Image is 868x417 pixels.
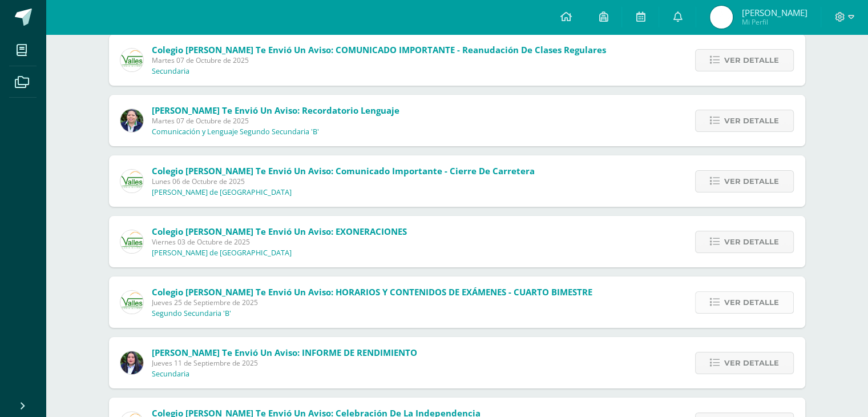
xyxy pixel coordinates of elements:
[724,110,779,131] span: Ver detalle
[120,109,143,132] img: 7c69af67f35011c215e125924d43341a.png
[152,116,399,126] span: Martes 07 de Octubre de 2025
[741,7,807,18] span: [PERSON_NAME]
[710,6,733,29] img: 3db471b5b2e24bac52b57b8c0cd79685.png
[152,105,399,116] span: [PERSON_NAME] te envió un aviso: Recordatorio Lenguaje
[152,248,292,258] p: [PERSON_NAME] de [GEOGRAPHIC_DATA]
[120,230,143,253] img: 94564fe4cf850d796e68e37240ca284b.png
[152,370,189,379] p: Secundaria
[741,17,807,27] span: Mi Perfil
[152,286,592,298] span: Colegio [PERSON_NAME] te envió un aviso: HORARIOS Y CONTENIDOS DE EXÁMENES - CUARTO BIMESTRE
[724,352,779,374] span: Ver detalle
[152,44,606,55] span: Colegio [PERSON_NAME] te envió un aviso: COMUNICADO IMPORTANTE - Reanudación de Clases Regulares
[152,298,592,307] span: Jueves 25 de Septiembre de 2025
[724,292,779,313] span: Ver detalle
[120,49,143,71] img: 94564fe4cf850d796e68e37240ca284b.png
[120,291,143,314] img: 94564fe4cf850d796e68e37240ca284b.png
[724,231,779,252] span: Ver detalle
[152,347,417,358] span: [PERSON_NAME] te envió un aviso: INFORME DE RENDIMIENTO
[152,127,319,137] p: Comunicación y Lenguaje Segundo Secundaria 'B'
[152,55,606,65] span: Martes 07 de Octubre de 2025
[120,170,143,193] img: 94564fe4cf850d796e68e37240ca284b.png
[152,237,407,247] span: Viernes 03 de Octubre de 2025
[152,358,417,368] span: Jueves 11 de Septiembre de 2025
[152,226,407,237] span: Colegio [PERSON_NAME] te envió un aviso: EXONERACIONES
[152,67,189,76] p: Secundaria
[724,50,779,71] span: Ver detalle
[152,165,535,177] span: Colegio [PERSON_NAME] te envió un aviso: Comunicado Importante - Cierre de carretera
[152,188,292,197] p: [PERSON_NAME] de [GEOGRAPHIC_DATA]
[152,309,231,318] p: Segundo Secundaria 'B'
[120,351,143,374] img: ee34ef986f03f45fc2392d0669348478.png
[152,177,535,186] span: Lunes 06 de Octubre de 2025
[724,171,779,192] span: Ver detalle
